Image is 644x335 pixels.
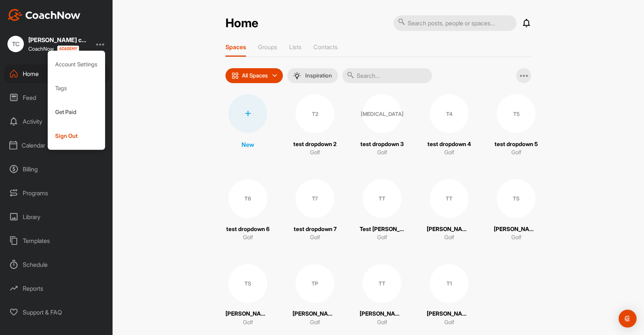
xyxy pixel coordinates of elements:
[4,279,109,298] div: Reports
[231,72,239,79] img: icon
[305,73,332,79] p: Inspiration
[444,233,454,242] p: Golf
[444,148,454,157] p: Golf
[313,43,338,51] p: Contacts
[28,45,79,52] div: CoachNow
[427,179,471,242] a: TT[PERSON_NAME] infra testGolf
[427,94,471,157] a: T4test dropdown 4Golf
[444,318,454,327] p: Golf
[360,310,404,318] p: [PERSON_NAME] test
[296,179,334,218] div: T7
[494,179,539,242] a: TS[PERSON_NAME] studentGolf
[310,148,320,157] p: Golf
[293,264,337,327] a: TP[PERSON_NAME] student public programsGolf
[242,73,268,79] p: All Spaces
[497,94,536,133] div: T5
[427,225,471,234] p: [PERSON_NAME] infra test
[225,264,270,327] a: TS[PERSON_NAME] studentGolf
[243,233,253,242] p: Golf
[293,72,301,79] img: menuIcon
[4,88,109,107] div: Feed
[57,45,79,52] img: CoachNow acadmey
[360,94,404,157] a: [MEDICAL_DATA]test dropdown 3Golf
[7,9,80,21] img: CoachNow
[310,233,320,242] p: Golf
[377,233,387,242] p: Golf
[427,310,471,318] p: [PERSON_NAME] test dropdown 1
[243,318,253,327] p: Golf
[4,303,109,322] div: Support & FAQ
[494,225,539,234] p: [PERSON_NAME] student
[4,64,109,83] div: Home
[495,140,538,149] p: test dropdown 5
[48,100,105,124] div: Get Paid
[4,136,109,155] div: Calendar
[430,94,468,133] div: T4
[511,233,521,242] p: Golf
[427,264,471,327] a: T1[PERSON_NAME] test dropdown 1Golf
[226,225,269,234] p: test dropdown 6
[225,43,246,51] p: Spaces
[293,140,337,149] p: test dropdown 2
[4,160,109,178] div: Billing
[377,148,387,157] p: Golf
[360,264,404,327] a: TT[PERSON_NAME] testGolf
[7,36,24,52] div: TC
[427,140,471,149] p: test dropdown 4
[360,225,404,234] p: Test [PERSON_NAME]
[296,264,334,303] div: TP
[228,179,267,218] div: T6
[28,37,88,43] div: [PERSON_NAME] coach
[310,318,320,327] p: Golf
[225,179,270,242] a: T6test dropdown 6Golf
[497,179,536,218] div: TS
[377,318,387,327] p: Golf
[48,124,105,148] div: Sign Out
[289,43,302,51] p: Lists
[363,94,401,133] div: [MEDICAL_DATA]
[258,43,277,51] p: Groups
[430,179,468,218] div: TT
[293,310,337,318] p: [PERSON_NAME] student public programs
[511,148,521,157] p: Golf
[619,310,637,328] div: Open Intercom Messenger
[296,94,334,133] div: T2
[228,264,267,303] div: TS
[293,94,337,157] a: T2test dropdown 2Golf
[394,15,517,31] input: Search posts, people or spaces...
[4,255,109,274] div: Schedule
[48,53,105,76] div: Account Settings
[360,140,404,149] p: test dropdown 3
[225,16,258,31] h2: Home
[293,179,337,242] a: T7test dropdown 7Golf
[360,179,404,242] a: TTTest [PERSON_NAME]Golf
[363,179,401,218] div: TT
[363,264,401,303] div: TT
[430,264,468,303] div: T1
[4,112,109,131] div: Activity
[342,68,432,83] input: Search...
[241,140,254,149] p: New
[225,310,270,318] p: [PERSON_NAME] student
[4,184,109,202] div: Programs
[494,94,539,157] a: T5test dropdown 5Golf
[4,208,109,226] div: Library
[294,225,337,234] p: test dropdown 7
[4,231,109,250] div: Templates
[48,76,105,100] div: Tags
